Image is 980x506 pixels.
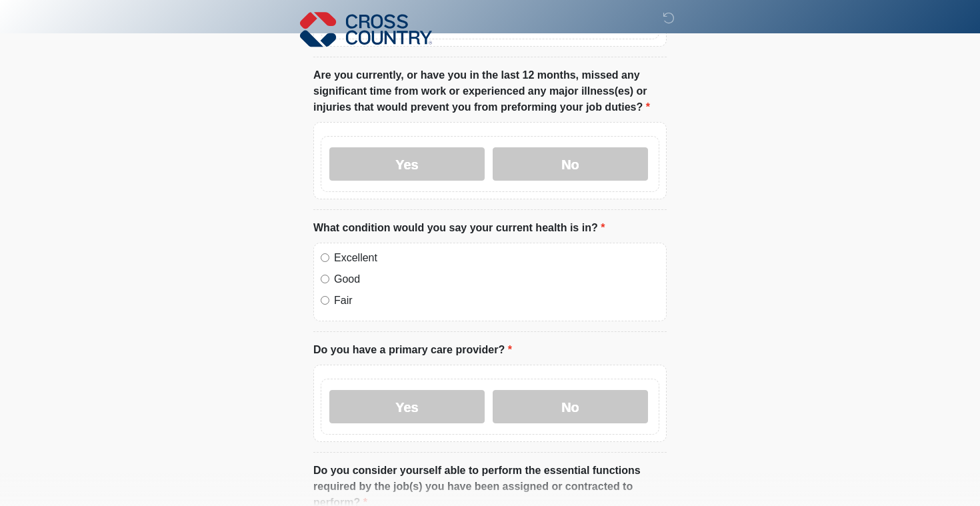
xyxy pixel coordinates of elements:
[300,10,432,49] img: Cross Country Logo
[321,296,329,305] input: Fair
[334,250,659,266] label: Excellent
[313,67,667,115] label: Are you currently, or have you in the last 12 months, missed any significant time from work or ex...
[313,220,605,236] label: What condition would you say your current health is in?
[493,390,648,423] label: No
[493,147,648,181] label: No
[321,275,329,283] input: Good
[329,390,485,423] label: Yes
[321,253,329,262] input: Excellent
[329,147,485,181] label: Yes
[334,271,659,287] label: Good
[334,293,659,309] label: Fair
[313,342,512,358] label: Do you have a primary care provider?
